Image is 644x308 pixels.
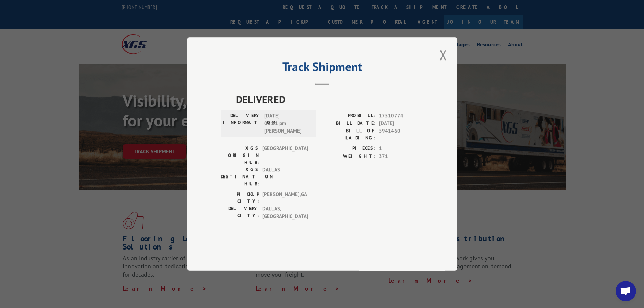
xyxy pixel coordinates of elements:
[616,281,636,301] a: Open chat
[322,120,376,127] label: BILL DATE:
[322,152,376,160] label: WEIGHT:
[322,127,376,141] label: BILL OF LADING:
[221,62,424,75] h2: Track Shipment
[221,145,259,166] label: XGS ORIGIN HUB:
[379,120,424,127] span: [DATE]
[379,145,424,152] span: 1
[437,46,449,64] button: Close modal
[236,92,424,107] span: DELIVERED
[223,112,261,135] label: DELIVERY INFORMATION:
[221,191,259,205] label: PICKUP CITY:
[379,152,424,160] span: 371
[379,127,424,141] span: 5941460
[322,145,376,152] label: PIECES:
[221,166,259,187] label: XGS DESTINATION HUB:
[262,191,308,205] span: [PERSON_NAME] , GA
[262,166,308,187] span: DALLAS
[322,112,376,120] label: PROBILL:
[264,112,310,135] span: [DATE] 03:01 pm [PERSON_NAME]
[262,145,308,166] span: [GEOGRAPHIC_DATA]
[262,205,308,220] span: DALLAS , [GEOGRAPHIC_DATA]
[379,112,424,120] span: 17510774
[221,205,259,220] label: DELIVERY CITY:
